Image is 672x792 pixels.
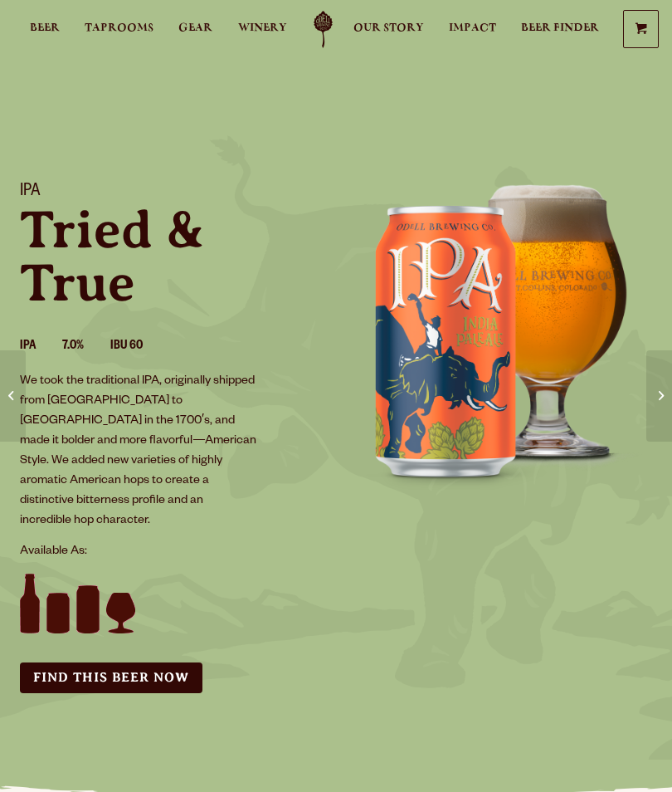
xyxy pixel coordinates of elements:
span: Taprooms [85,22,153,35]
p: We took the traditional IPA, originally shipped from [GEOGRAPHIC_DATA] to [GEOGRAPHIC_DATA] in th... [20,372,257,531]
a: Impact [449,11,496,48]
a: Beer [30,11,60,48]
span: Winery [238,22,287,35]
span: Gear [178,22,212,35]
p: Available As: [20,542,316,562]
h1: IPA [20,182,316,203]
a: Find this Beer Now [20,662,202,693]
span: Our Story [353,22,424,35]
a: Gear [178,11,212,48]
li: 7.0% [62,336,110,358]
span: Beer Finder [521,22,599,35]
a: Odell Home [303,11,344,48]
img: IPA can and glass [336,162,672,498]
a: Taprooms [85,11,153,48]
span: Impact [449,22,496,35]
a: Our Story [353,11,424,48]
a: Winery [238,11,287,48]
p: Tried & True [20,203,316,310]
li: IBU 60 [110,336,169,358]
a: Beer Finder [521,11,599,48]
li: IPA [20,336,62,358]
span: Beer [30,22,60,35]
